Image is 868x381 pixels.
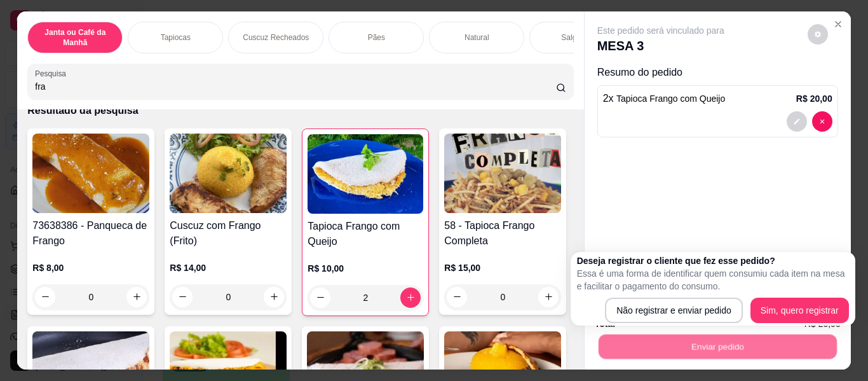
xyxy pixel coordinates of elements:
[598,335,836,359] button: Enviar pedido
[35,80,556,93] input: Pesquisa
[444,134,561,213] img: product-image
[597,65,838,80] p: Resumo do pedido
[750,298,849,323] button: Sim, quero registrar
[597,24,724,37] p: Este pedido será vinculado para
[603,91,726,106] p: 2 x
[172,287,193,307] button: decrease-product-quantity
[170,261,287,274] p: R$ 14,00
[170,134,287,213] img: product-image
[27,103,573,118] p: Resultado da pesquisa
[447,287,467,307] button: decrease-product-quantity
[368,32,385,43] p: Pães
[812,111,832,132] button: decrease-product-quantity
[161,32,191,43] p: Tapiocas
[400,287,421,308] button: increase-product-quantity
[308,262,423,275] p: R$ 10,00
[577,254,849,267] h2: Deseja registrar o cliente que fez esse pedido?
[538,287,559,307] button: increase-product-quantity
[308,134,423,214] img: product-image
[308,219,423,249] h4: Tapioca Frango com Queijo
[465,32,489,43] p: Natural
[32,218,149,249] h4: 73638386 - Panqueca de Frango
[243,32,309,43] p: Cuscuz Recheados
[32,134,149,213] img: product-image
[264,287,284,307] button: increase-product-quantity
[35,68,71,79] label: Pesquisa
[577,267,849,293] p: Essa é uma forma de identificar quem consumiu cada item na mesa e facilitar o pagamento do consumo.
[35,287,55,307] button: decrease-product-quantity
[444,261,561,274] p: R$ 15,00
[616,94,725,104] span: Tapioca Frango com Queijo
[796,92,832,105] p: R$ 20,00
[444,218,561,249] h4: 58 - Tapioca Frango Completa
[170,218,287,249] h4: Cuscuz com Frango (Frito)
[32,261,149,274] p: R$ 8,00
[310,287,330,308] button: decrease-product-quantity
[605,298,743,323] button: Não registrar e enviar pedido
[561,32,593,43] p: Salgados
[38,27,112,48] p: Janta ou Café da Manhã
[787,111,807,132] button: decrease-product-quantity
[828,14,848,34] button: Close
[808,24,828,45] button: decrease-product-quantity
[126,287,147,307] button: increase-product-quantity
[597,37,724,55] p: MESA 3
